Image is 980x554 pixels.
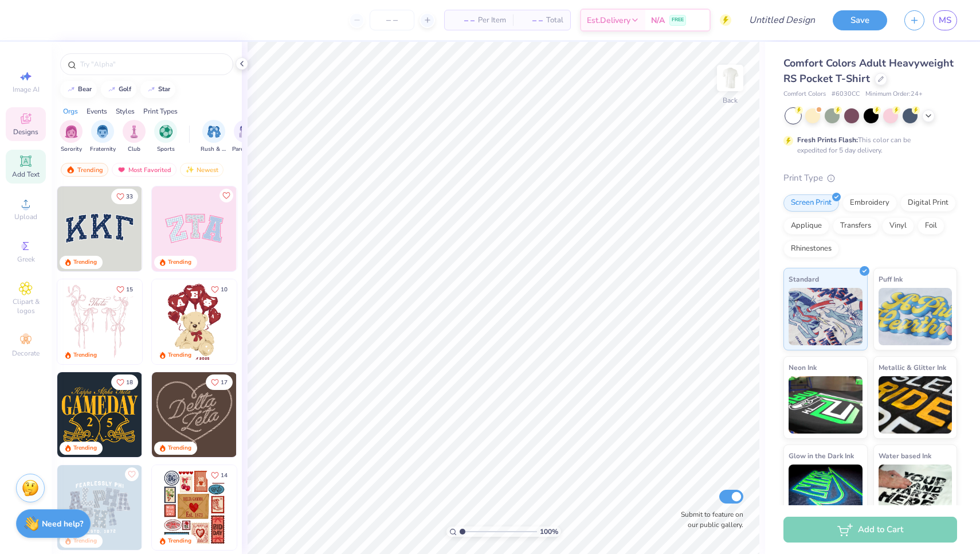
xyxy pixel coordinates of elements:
[221,287,228,292] span: 10
[142,279,226,364] img: d12a98c7-f0f7-4345-bf3a-b9f1b718b86e
[236,186,321,271] img: 5ee11766-d822-42f5-ad4e-763472bf8dcf
[60,120,83,154] div: filter for Sorority
[157,145,175,154] span: Sports
[783,56,954,85] span: Comfort Colors Adult Heavyweight RS Pocket T-Shirt
[128,145,140,154] span: Club
[221,473,228,478] span: 14
[206,282,233,297] button: Like
[126,287,133,292] span: 15
[101,81,136,98] button: golf
[73,258,97,267] div: Trending
[125,467,139,481] button: Like
[783,240,839,258] div: Rhinestones
[57,372,142,457] img: b8819b5f-dd70-42f8-b218-32dd770f7b03
[79,58,226,70] input: Try "Alpha"
[14,212,37,221] span: Upload
[123,120,146,154] button: filter button
[900,194,956,212] div: Digital Print
[221,380,228,385] span: 17
[73,351,97,360] div: Trending
[546,14,563,26] span: Total
[789,288,863,345] img: Standard
[206,374,233,390] button: Like
[61,145,82,154] span: Sorority
[12,170,40,179] span: Add Text
[123,120,146,154] div: filter for Club
[111,374,138,390] button: Like
[789,361,817,373] span: Neon Ink
[90,145,116,154] span: Fraternity
[126,380,133,385] span: 18
[42,518,83,529] strong: Need help?
[879,288,952,345] img: Puff Ink
[142,465,226,550] img: a3f22b06-4ee5-423c-930f-667ff9442f68
[675,509,743,530] label: Submit to feature on our public gallery.
[236,465,321,550] img: b0e5e834-c177-467b-9309-b33acdc40f03
[452,14,475,26] span: – –
[87,106,107,116] div: Events
[60,120,83,154] button: filter button
[833,10,887,30] button: Save
[201,120,227,154] div: filter for Rush & Bid
[57,465,142,550] img: 5a4b4175-9e88-49c8-8a23-26d96782ddc6
[158,86,170,92] div: star
[57,186,142,271] img: 3b9aba4f-e317-4aa7-a679-c95a879539bd
[117,166,126,174] img: most_fav.gif
[783,171,957,185] div: Print Type
[918,217,944,235] div: Foil
[879,273,903,285] span: Puff Ink
[933,10,957,30] a: MS
[882,217,914,235] div: Vinyl
[219,189,233,202] button: Like
[159,125,173,138] img: Sports Image
[651,14,665,26] span: N/A
[789,465,863,522] img: Glow in the Dark Ink
[142,186,226,271] img: edfb13fc-0e43-44eb-bea2-bf7fc0dd67f9
[201,145,227,154] span: Rush & Bid
[152,372,237,457] img: 12710c6a-dcc0-49ce-8688-7fe8d5f96fe2
[236,372,321,457] img: ead2b24a-117b-4488-9b34-c08fd5176a7b
[107,86,116,93] img: trend_line.gif
[140,81,175,98] button: star
[232,120,258,154] button: filter button
[143,106,178,116] div: Print Types
[66,86,76,93] img: trend_line.gif
[239,125,252,138] img: Parent's Weekend Image
[73,537,97,545] div: Trending
[879,450,931,462] span: Water based Ink
[168,351,191,360] div: Trending
[540,526,558,537] span: 100 %
[147,86,156,93] img: trend_line.gif
[185,166,194,174] img: Newest.gif
[90,120,116,154] div: filter for Fraternity
[111,282,138,297] button: Like
[206,467,233,483] button: Like
[61,163,108,177] div: Trending
[73,444,97,452] div: Trending
[152,279,237,364] img: 587403a7-0594-4a7f-b2bd-0ca67a3ff8dd
[60,81,97,98] button: bear
[119,86,131,92] div: golf
[520,14,543,26] span: – –
[832,89,860,99] span: # 6030CC
[6,297,46,315] span: Clipart & logos
[236,279,321,364] img: e74243e0-e378-47aa-a400-bc6bcb25063a
[370,10,414,30] input: – –
[789,273,819,285] span: Standard
[207,125,221,138] img: Rush & Bid Image
[168,258,191,267] div: Trending
[783,217,829,235] div: Applique
[63,106,78,116] div: Orgs
[783,89,826,99] span: Comfort Colors
[719,67,742,89] img: Back
[13,85,40,94] span: Image AI
[797,135,938,155] div: This color can be expedited for 5 day delivery.
[111,189,138,204] button: Like
[833,217,879,235] div: Transfers
[168,444,191,452] div: Trending
[789,450,854,462] span: Glow in the Dark Ink
[57,279,142,364] img: 83dda5b0-2158-48ca-832c-f6b4ef4c4536
[96,125,109,138] img: Fraternity Image
[672,16,684,24] span: FREE
[90,120,116,154] button: filter button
